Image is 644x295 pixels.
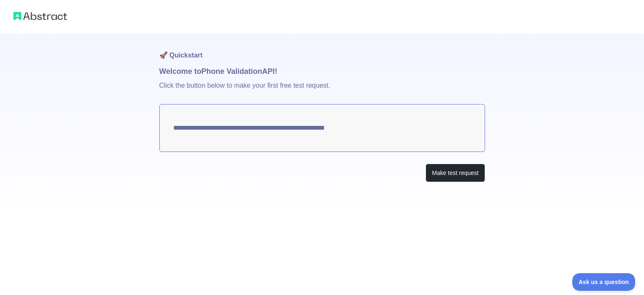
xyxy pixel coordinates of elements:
[572,273,636,291] iframe: Toggle Customer Support
[426,164,485,183] button: Make test request
[13,10,67,22] img: Abstract logo
[159,34,485,65] h1: 🚀 Quickstart
[159,65,485,77] h1: Welcome to Phone Validation API!
[159,77,485,104] p: Click the button below to make your first free test request.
